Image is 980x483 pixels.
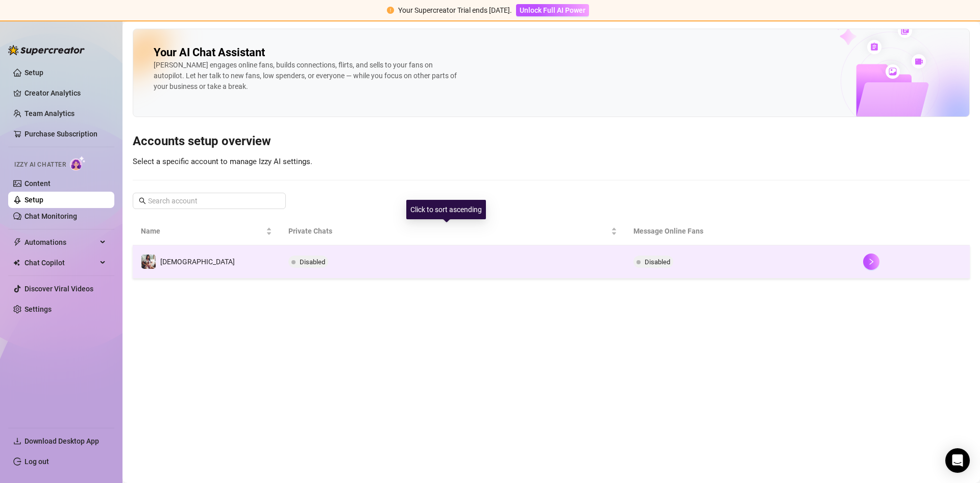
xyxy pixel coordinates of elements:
img: AI Chatter [70,156,86,171]
a: Setup [24,196,43,204]
a: Settings [24,305,52,313]
input: Search account [148,195,272,206]
a: Setup [24,68,43,77]
button: right [863,254,879,270]
span: search [139,197,146,204]
h3: Accounts setup overview [133,133,970,150]
button: Unlock Full AI Power [516,4,589,16]
span: Disabled [645,258,670,266]
a: Team Analytics [24,109,75,118]
div: Open Intercom Messenger [945,448,970,473]
a: Chat Monitoring [24,212,77,220]
span: Your Supercreator Trial ends [DATE]. [398,6,512,14]
a: Unlock Full AI Power [516,6,589,14]
span: Chat Copilot [24,255,97,271]
span: Unlock Full AI Power [520,6,585,14]
img: Lunita [141,255,156,269]
span: exclamation-circle [387,7,394,14]
a: Content [24,179,51,188]
div: Click to sort ascending [406,200,486,219]
span: Private Chats [288,225,608,237]
th: Private Chats [280,217,625,245]
span: Download Desktop App [24,437,99,445]
img: ai-chatter-content-library-cLFOSyPT.png [811,12,969,117]
span: right [868,258,875,265]
span: Automations [24,234,97,250]
h2: Your AI Chat Assistant [154,45,265,60]
span: thunderbolt [13,238,21,246]
a: Purchase Subscription [24,126,106,142]
div: [PERSON_NAME] engages online fans, builds connections, flirts, and sells to your fans on autopilo... [154,60,460,92]
a: Discover Viral Videos [24,285,93,293]
img: Chat Copilot [13,259,20,266]
th: Name [133,217,280,245]
a: Creator Analytics [24,85,106,101]
a: Log out [24,457,49,466]
img: logo-BBDzfeDw.svg [8,45,85,55]
th: Message Online Fans [625,217,855,245]
span: Name [141,225,264,237]
span: [DEMOGRAPHIC_DATA] [160,258,235,266]
span: Izzy AI Chatter [14,160,66,170]
span: Disabled [300,258,325,266]
span: download [13,437,21,445]
span: Select a specific account to manage Izzy AI settings. [133,157,312,166]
